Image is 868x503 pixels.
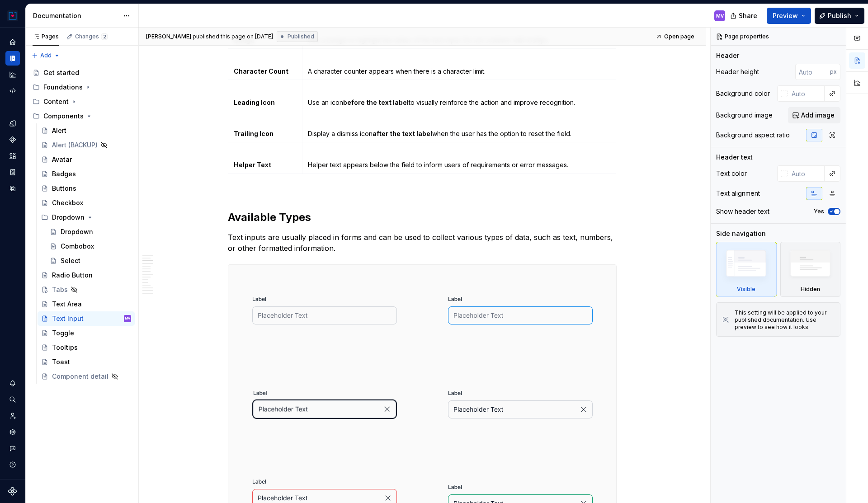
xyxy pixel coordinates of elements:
div: Buttons [52,184,76,193]
span: 2 [101,33,108,40]
a: Open page [653,30,698,43]
div: Alert [52,126,66,135]
button: Add [29,49,63,62]
span: Publish [828,11,851,20]
div: Visible [716,242,777,297]
div: Home [5,35,20,49]
a: Assets [5,149,20,163]
div: Hidden [801,286,820,293]
span: [PERSON_NAME] [146,33,191,40]
div: Show header text [716,207,769,216]
div: Avatar [52,155,72,164]
div: Invite team [5,409,20,423]
a: Dropdown [46,225,135,239]
div: Content [29,94,135,109]
strong: Helper Text [234,161,271,169]
button: Add image [788,107,840,123]
a: Buttons [38,181,135,196]
div: Hidden [780,242,841,297]
a: Design tokens [5,116,20,131]
a: Text InputMV [38,311,135,326]
a: Avatar [38,152,135,167]
a: Data sources [5,181,20,196]
div: Page tree [29,66,135,384]
div: Background aspect ratio [716,131,790,140]
a: Toggle [38,326,135,340]
div: Text Input [52,314,84,323]
div: Dropdown [38,210,135,225]
div: Text Area [52,300,82,309]
p: px [830,68,837,75]
span: Share [739,11,757,20]
div: Settings [5,425,20,439]
div: Toggle [52,329,74,338]
a: Text Area [38,297,135,311]
a: Select [46,254,135,268]
div: Components [43,112,84,121]
div: This setting will be applied to your published documentation. Use preview to see how it looks. [735,309,835,331]
input: Auto [795,64,830,80]
div: Get started [43,68,79,77]
button: Publish [815,8,864,24]
div: Changes [75,33,108,40]
div: Foundations [43,83,83,92]
div: Side navigation [716,229,766,238]
div: Toast [52,357,70,367]
svg: Supernova Logo [8,487,17,496]
span: Add image [801,111,835,120]
span: Add [40,52,52,59]
p: Display a dismiss icon when the user has the option to reset the field. [308,129,610,138]
a: Documentation [5,51,20,66]
div: Content [43,97,69,106]
strong: before the text label [343,99,409,106]
span: Open page [664,33,694,40]
a: Tabs [38,282,135,297]
a: Code automation [5,84,20,98]
div: Components [5,132,20,147]
a: Analytics [5,67,20,82]
div: Select [61,256,80,265]
div: Tooltips [52,343,78,352]
a: Component detail [38,369,135,384]
a: Get started [29,66,135,80]
div: Dropdown [61,227,93,236]
p: Use an icon to visually reinforce the action and improve recognition. [308,98,610,107]
div: Badges [52,169,76,179]
div: Radio Button [52,271,93,280]
div: Component detail [52,372,108,381]
div: MV [125,314,130,323]
div: Pages [33,33,59,40]
div: Tabs [52,285,68,294]
div: Components [29,109,135,123]
button: Notifications [5,376,20,390]
div: published this page on [DATE] [193,33,273,40]
div: Background image [716,111,773,120]
div: Text color [716,169,747,178]
button: Search ⌘K [5,392,20,407]
p: A character counter appears when there is a character limit. [308,67,610,76]
a: Combobox [46,239,135,254]
div: MV [716,12,724,19]
strong: Available Types [228,211,311,224]
p: Text inputs are usually placed in forms and can be used to collect various types of data, such as... [228,232,617,254]
div: Checkbox [52,198,83,207]
div: Combobox [61,242,94,251]
button: Share [726,8,763,24]
a: Toast [38,355,135,369]
a: Badges [38,167,135,181]
div: Visible [737,286,755,293]
div: Header text [716,153,753,162]
img: 17077652-375b-4f2c-92b0-528c72b71ea0.png [7,10,18,21]
div: Documentation [33,11,118,20]
button: Contact support [5,441,20,456]
a: Storybook stories [5,165,20,179]
div: Header height [716,67,759,76]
